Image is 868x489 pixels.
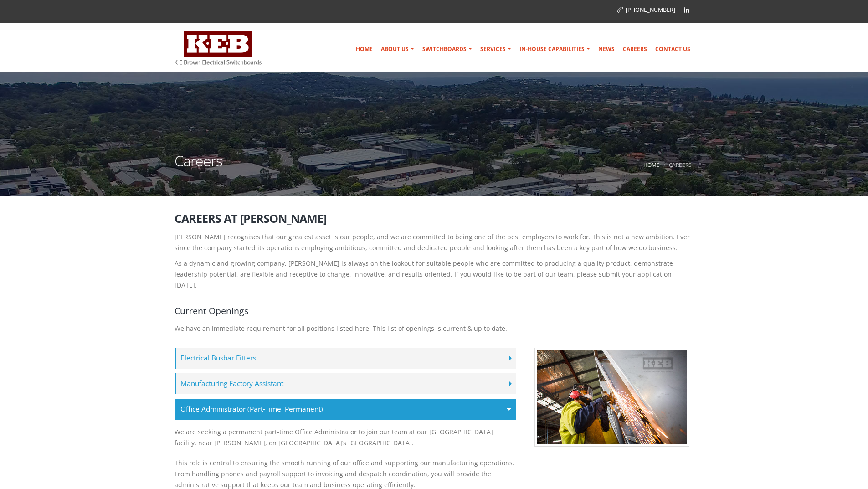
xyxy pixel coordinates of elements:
[619,40,651,58] a: Careers
[175,373,516,394] label: Manufacturing Factory Assistant
[516,40,594,58] a: In-house Capabilities
[595,40,618,58] a: News
[477,40,515,58] a: Services
[377,40,418,58] a: About Us
[175,422,516,453] p: We are seeking a permanent part-time Office Administrator to join our team at our [GEOGRAPHIC_DAT...
[175,304,694,317] h4: Current Openings
[175,31,262,65] img: K E Brown Electrical Switchboards
[680,3,693,17] a: Linkedin
[652,40,694,58] a: Contact Us
[175,154,222,180] h1: Careers
[643,161,660,168] a: Home
[662,159,692,170] li: Careers
[175,348,516,369] label: Electrical Busbar Fitters
[175,323,694,334] p: We have an immediate requirement for all positions listed here. This list of openings is current ...
[175,399,516,420] label: Office Administrator (Part-Time, Permanent)
[617,6,675,14] a: [PHONE_NUMBER]
[352,40,376,58] a: Home
[175,232,694,253] p: [PERSON_NAME] recognises that our greatest asset is our people, and we are committed to being one...
[175,212,694,225] h2: Careers at [PERSON_NAME]
[175,258,694,291] p: As a dynamic and growing company, [PERSON_NAME] is always on the lookout for suitable people who ...
[419,40,476,58] a: Switchboards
